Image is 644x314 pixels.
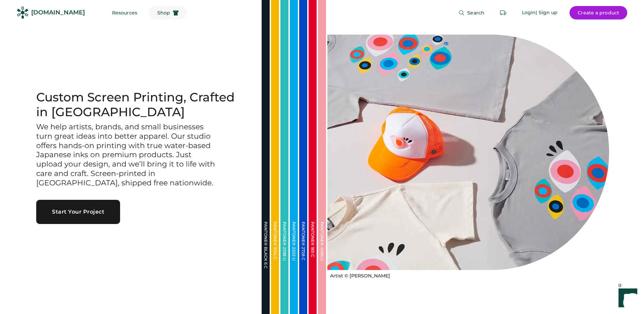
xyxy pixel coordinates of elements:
button: Resources [104,6,145,19]
button: Retrieve an order [496,6,510,19]
iframe: Front Chat [612,284,641,313]
h3: We help artists, brands, and small businesses turn great ideas into better apparel. Our studio of... [36,122,217,188]
img: Rendered Logo - Screens [17,7,29,18]
span: Shop [157,10,170,15]
div: | Sign up [536,9,557,16]
button: Search [450,6,492,19]
a: Artist © [PERSON_NAME] [327,270,390,279]
span: Search [467,10,484,15]
div: PANTONE® 3514 C [273,222,277,289]
div: [DOMAIN_NAME] [31,8,85,17]
div: Artist © [PERSON_NAME] [330,273,390,279]
button: Shop [149,6,187,19]
h1: Custom Screen Printing, Crafted in [GEOGRAPHIC_DATA] [36,90,246,120]
div: PANTONE® 2202 U [292,222,296,289]
div: PANTONE® 185 C [311,222,315,289]
button: Start Your Project [36,200,120,224]
div: PANTONE® BLACK 6 C [264,222,268,289]
div: PANTONE® 2728 C [301,222,305,289]
button: Create a product [570,6,627,19]
div: Login [522,9,536,16]
div: PANTONE® 4066 U [320,222,324,289]
div: PANTONE® 2398 U [282,222,286,289]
